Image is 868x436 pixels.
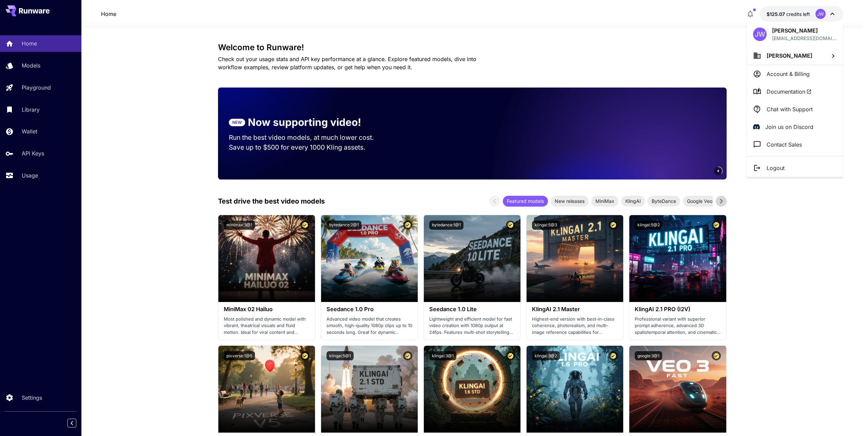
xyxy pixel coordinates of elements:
p: Contact Sales [767,140,802,149]
p: Chat with Support [767,105,813,113]
span: Documentation [767,88,812,96]
span: [PERSON_NAME] [767,52,812,59]
div: safe.book8878@fastmail.com [772,35,837,42]
p: Join us on Discord [765,123,813,131]
p: Logout [767,164,785,172]
div: JW [753,27,767,41]
p: [EMAIL_ADDRESS][DOMAIN_NAME] [772,35,837,42]
p: Account & Billing [767,70,810,78]
button: [PERSON_NAME] [747,46,843,65]
p: [PERSON_NAME] [772,26,837,35]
